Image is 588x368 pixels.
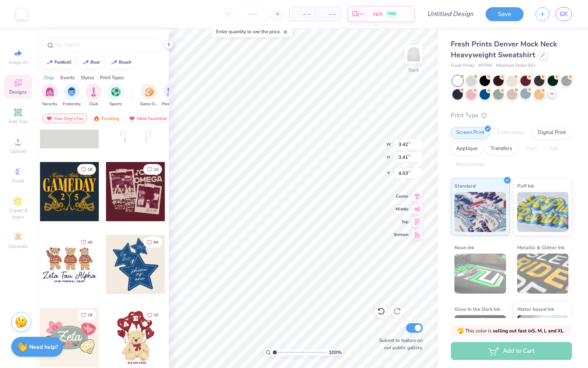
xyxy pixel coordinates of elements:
[86,84,102,107] button: filter button
[154,168,158,172] span: 10
[88,313,92,317] span: 19
[10,148,26,154] span: Upload
[375,337,423,351] label: Submit to feature on our public gallery.
[140,84,158,107] button: filter button
[451,39,557,60] span: Fresh Prints Denver Mock Neck Heavyweight Sweatshirt
[451,127,490,139] div: Screen Print
[394,194,408,199] span: Center
[88,168,92,172] span: 18
[86,84,102,107] div: filter for Club
[9,59,28,66] span: Image AI
[106,56,135,68] button: beach
[145,87,154,96] img: Game Day Image
[77,237,96,248] button: Like
[77,164,96,175] button: Like
[143,237,162,248] button: Like
[89,87,98,96] img: Club Image
[93,116,100,121] img: trending.gif
[320,10,336,18] span: – –
[154,240,158,244] span: 84
[388,11,396,17] span: FREE
[42,114,87,123] div: Your Org's Fav
[140,101,158,107] span: Game Day
[162,101,180,107] span: Parent's Weekend
[90,60,100,64] div: bear
[100,74,124,81] div: Print Types
[111,87,120,96] img: Sports Image
[485,143,517,155] div: Transfers
[108,84,124,107] button: filter button
[12,178,24,184] span: Greek
[517,254,569,294] img: Metallic & Glitter Ink
[45,87,54,96] img: Sorority Image
[110,101,122,107] span: Sports
[42,56,75,68] button: football
[454,254,506,294] img: Neon Ink
[486,7,524,21] button: Save
[517,243,564,252] span: Metallic & Glitter Ink
[8,243,28,250] span: Decorate
[154,313,158,317] span: 10
[451,143,483,155] div: Applique
[143,164,162,175] button: Like
[373,10,383,18] span: N/A
[212,26,293,37] div: Enter quantity to see the price.
[451,159,490,171] div: Rhinestones
[167,87,176,96] img: Parent's Weekend Image
[63,84,81,107] button: filter button
[89,101,98,107] span: Club
[478,62,492,69] span: # FP94
[108,84,124,107] div: filter for Sports
[90,114,123,123] div: Trending
[82,60,89,65] img: trend_line.gif
[46,116,52,121] img: most_fav.gif
[42,84,58,107] button: filter button
[237,7,268,21] input: – –
[517,315,569,355] img: Water based Ink
[329,349,342,356] span: 100 %
[63,84,81,107] div: filter for Fraternity
[406,46,422,62] img: Back
[457,327,464,335] span: 🫣
[60,74,75,81] div: Events
[42,84,58,107] div: filter for Sorority
[111,60,117,65] img: trend_line.gif
[517,182,534,190] span: Puff Ink
[454,182,476,190] span: Standard
[451,62,474,69] span: Fresh Prints
[454,192,506,232] img: Standard
[517,305,554,313] span: Water based Ink
[421,6,480,22] input: Untitled Design
[408,66,419,74] div: Back
[544,143,563,155] div: Foil
[46,60,53,65] img: trend_line.gif
[9,89,27,95] span: Designs
[55,41,158,49] input: Try "Alpha"
[492,127,530,139] div: Embroidery
[394,232,408,238] span: Bottom
[119,60,132,64] div: beach
[88,240,92,244] span: 40
[560,10,568,19] span: GK
[67,87,76,96] img: Fraternity Image
[454,315,506,355] img: Glow in the Dark Ink
[143,310,162,320] button: Like
[454,243,474,252] span: Neon Ink
[294,10,310,18] span: – –
[517,192,569,232] img: Puff Ink
[4,207,32,220] span: Clipart & logos
[451,111,572,120] div: Print Type
[520,143,542,155] div: Vinyl
[77,310,96,320] button: Like
[457,327,565,334] span: This color is .
[394,206,408,212] span: Middle
[496,62,536,69] span: Minimum Order: 50 +
[44,74,54,81] div: Orgs
[54,60,72,64] div: football
[532,127,571,139] div: Digital Print
[8,118,28,125] span: Add Text
[78,56,104,68] button: bear
[129,116,135,121] img: most_fav.gif
[81,74,94,81] div: Styles
[162,84,180,107] button: filter button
